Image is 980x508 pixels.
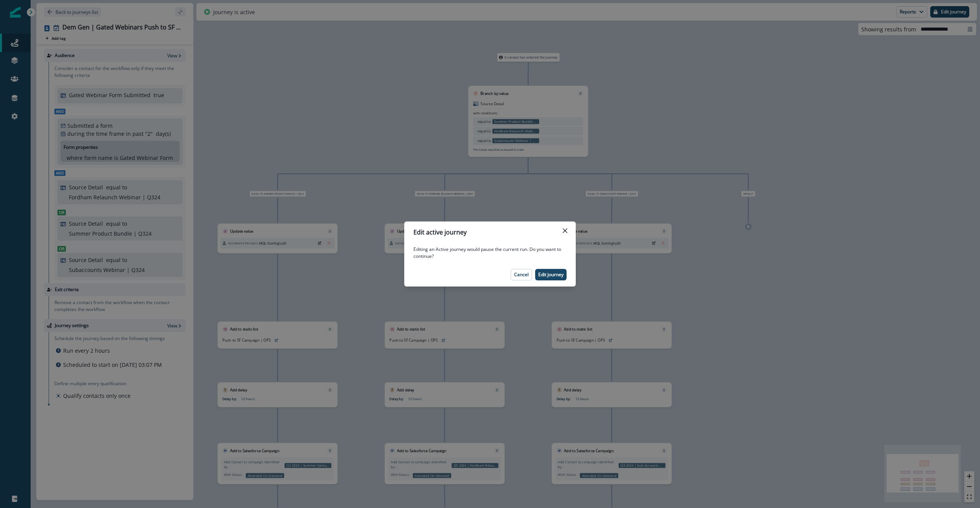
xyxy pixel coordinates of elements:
[413,246,567,260] p: Editing an Active journey would pause the current run. Do you want to continue?
[559,225,571,237] button: Close
[511,269,532,280] button: Cancel
[514,272,529,277] p: Cancel
[413,228,467,237] p: Edit active journey
[535,269,567,280] button: Edit journey
[538,272,563,277] p: Edit journey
